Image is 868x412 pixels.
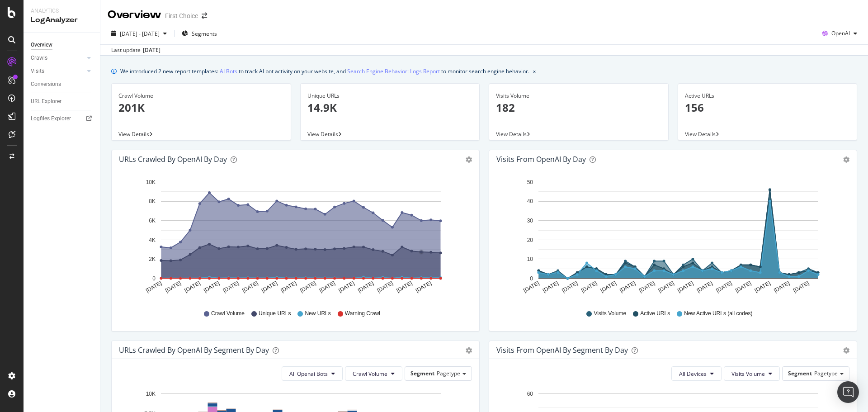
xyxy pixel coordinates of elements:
[676,280,694,294] text: [DATE]
[149,256,156,262] text: 2K
[241,280,259,294] text: [DATE]
[496,100,661,115] p: 182
[31,40,94,50] a: Overview
[31,114,71,123] div: Logfiles Explorer
[164,280,182,294] text: [DATE]
[843,156,849,163] div: gear
[496,155,586,164] div: Visits from OpenAI by day
[119,346,269,355] div: URLs Crawled by OpenAI By Segment By Day
[305,310,330,317] span: New URLs
[222,280,240,294] text: [DATE]
[496,346,628,355] div: Visits from OpenAI By Segment By Day
[684,310,752,317] span: New Active URLs (all codes)
[111,46,160,54] div: Last update
[165,11,198,20] div: First Choice
[31,97,61,106] div: URL Explorer
[338,280,356,294] text: [DATE]
[282,366,343,381] button: All Openai Bots
[31,114,94,123] a: Logfiles Explorer
[773,280,791,294] text: [DATE]
[118,100,284,115] p: 201K
[724,366,780,381] button: Visits Volume
[527,237,533,243] text: 20
[149,218,156,224] text: 6K
[145,280,163,294] text: [DATE]
[119,155,227,164] div: URLs Crawled by OpenAI by day
[734,280,752,294] text: [DATE]
[843,347,849,354] div: gear
[580,280,598,294] text: [DATE]
[31,15,93,25] div: LogAnalyzer
[307,92,473,100] div: Unique URLs
[561,280,579,294] text: [DATE]
[837,381,859,403] div: Open Intercom Messenger
[415,280,433,294] text: [DATE]
[299,280,317,294] text: [DATE]
[211,310,245,317] span: Crawl Volume
[527,199,533,205] text: 40
[178,26,221,41] button: Segments
[466,156,472,163] div: gear
[496,92,661,100] div: Visits Volume
[618,280,637,294] text: [DATE]
[522,280,540,294] text: [DATE]
[307,100,473,115] p: 14.9K
[220,66,237,76] a: AI Bots
[146,391,156,397] text: 10K
[814,369,838,377] span: Pagetype
[731,370,765,378] span: Visits Volume
[410,369,434,377] span: Segment
[192,30,217,38] span: Segments
[31,80,94,89] a: Conversions
[31,7,93,15] div: Analytics
[531,65,538,78] button: close banner
[202,13,207,19] div: arrow-right-arrow-left
[696,280,714,294] text: [DATE]
[111,66,857,76] div: info banner
[108,26,170,41] button: [DATE] - [DATE]
[318,280,336,294] text: [DATE]
[715,280,733,294] text: [DATE]
[31,53,85,63] a: Crawls
[671,366,722,381] button: All Devices
[31,53,47,63] div: Crawls
[345,366,402,381] button: Crawl Volume
[31,66,85,76] a: Visits
[466,347,472,354] div: gear
[527,218,533,224] text: 30
[259,310,291,317] span: Unique URLs
[260,280,278,294] text: [DATE]
[395,280,413,294] text: [DATE]
[31,97,94,106] a: URL Explorer
[280,280,298,294] text: [DATE]
[527,179,533,185] text: 50
[530,275,533,282] text: 0
[542,280,560,294] text: [DATE]
[754,280,772,294] text: [DATE]
[496,175,846,301] svg: A chart.
[149,237,156,243] text: 4K
[119,175,469,301] svg: A chart.
[120,30,160,38] span: [DATE] - [DATE]
[143,46,160,54] div: [DATE]
[357,280,375,294] text: [DATE]
[146,179,156,185] text: 10K
[638,280,656,294] text: [DATE]
[831,29,850,37] span: OpenAI
[819,26,861,41] button: OpenAI
[345,310,380,317] span: Warning Crawl
[289,370,328,378] span: All Openai Bots
[657,280,675,294] text: [DATE]
[527,391,533,397] text: 60
[347,66,440,76] a: Search Engine Behavior: Logs Report
[118,92,284,100] div: Crawl Volume
[437,369,460,377] span: Pagetype
[149,199,156,205] text: 8K
[203,280,221,294] text: [DATE]
[679,370,707,378] span: All Devices
[594,310,626,317] span: Visits Volume
[685,130,716,138] span: View Details
[31,80,61,89] div: Conversions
